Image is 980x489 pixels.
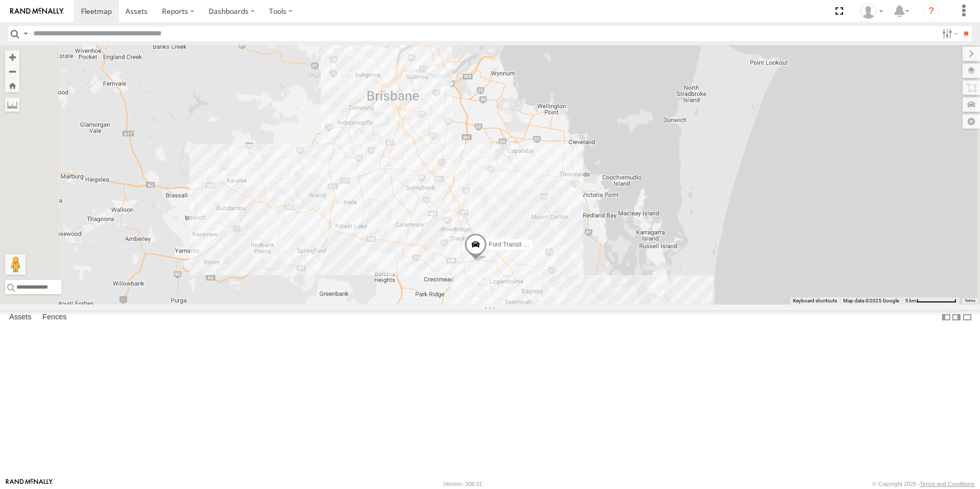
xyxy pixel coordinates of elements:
label: Hide Summary Table [962,310,972,325]
span: 5 km [905,298,916,303]
label: Search Query [22,26,30,41]
div: © Copyright 2025 - [872,481,974,487]
label: Search Filter Options [938,26,960,41]
i: ? [923,3,940,19]
a: Terms (opens in new tab) [965,299,975,303]
label: Assets [4,310,36,324]
button: Zoom out [5,64,19,78]
div: Version: 308.01 [443,481,482,487]
button: Drag Pegman onto the map to open Street View [5,254,26,275]
div: Darren Ward [857,4,887,19]
a: Terms and Conditions [920,481,974,487]
label: Fences [37,310,72,324]
button: Keyboard shortcuts [793,297,837,304]
span: Ford Transit (New) [489,241,540,249]
label: Dock Summary Table to the Left [941,310,951,325]
span: Map data ©2025 Google [843,298,899,303]
img: rand-logo.svg [10,8,64,15]
button: Map Scale: 5 km per 74 pixels [902,297,959,304]
button: Zoom in [5,50,19,64]
label: Dock Summary Table to the Right [951,310,962,325]
label: Map Settings [963,114,980,129]
label: Measure [5,97,19,112]
button: Zoom Home [5,78,19,92]
a: Visit our Website [6,479,53,489]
